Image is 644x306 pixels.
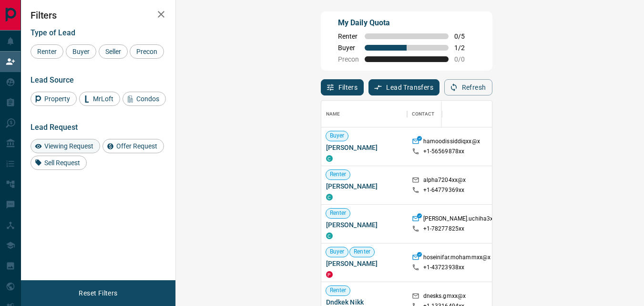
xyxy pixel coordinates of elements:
[423,186,465,194] p: +1- 64779369xx
[338,17,475,29] p: My Daily Quota
[423,253,491,264] p: hoseinifar.mohammxx@x
[326,209,350,217] span: Renter
[338,55,359,63] span: Precon
[338,44,359,52] span: Buyer
[34,48,60,55] span: Renter
[41,142,97,150] span: Viewing Request
[423,176,466,186] p: alpha7204xx@x
[326,248,348,256] span: Buyer
[444,79,492,95] button: Refresh
[123,92,166,106] div: Condos
[326,194,333,200] div: condos.ca
[113,142,161,150] span: Offer Request
[133,95,163,103] span: Condos
[102,139,164,153] div: Offer Request
[423,264,465,272] p: +1- 43723938xx
[326,132,348,140] span: Buyer
[423,292,466,302] p: dnesks.gmxx@x
[31,139,100,153] div: Viewing Request
[79,92,120,106] div: MrLoft
[423,148,465,156] p: +1- 56569878xx
[99,44,128,59] div: Seller
[326,259,402,268] span: [PERSON_NAME]
[423,215,504,225] p: [PERSON_NAME].uchiha3xx@x
[368,79,440,95] button: Lead Transfers
[69,48,93,55] span: Buyer
[31,156,87,170] div: Sell Request
[326,286,350,295] span: Renter
[350,248,374,256] span: Renter
[423,137,480,148] p: hamoodissiddiqxx@x
[90,95,117,103] span: MrLoft
[72,285,123,301] button: Reset Filters
[41,159,83,167] span: Sell Request
[326,143,402,152] span: [PERSON_NAME]
[338,32,359,40] span: Renter
[326,220,402,230] span: [PERSON_NAME]
[41,95,73,103] span: Property
[130,44,164,59] div: Precon
[326,232,333,239] div: condos.ca
[31,123,78,132] span: Lead Request
[423,225,465,233] p: +1- 78277825xx
[326,170,350,179] span: Renter
[326,181,402,191] span: [PERSON_NAME]
[454,55,475,63] span: 0 / 0
[31,28,75,37] span: Type of Lead
[454,44,475,52] span: 1 / 2
[31,92,77,106] div: Property
[321,101,407,127] div: Name
[133,48,161,55] span: Precon
[326,271,333,278] div: property.ca
[31,44,63,59] div: Renter
[326,155,333,162] div: condos.ca
[66,44,96,59] div: Buyer
[102,48,124,55] span: Seller
[454,32,475,40] span: 0 / 5
[321,79,364,95] button: Filters
[326,101,340,127] div: Name
[31,75,74,84] span: Lead Source
[31,10,166,21] h2: Filters
[412,101,435,127] div: Contact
